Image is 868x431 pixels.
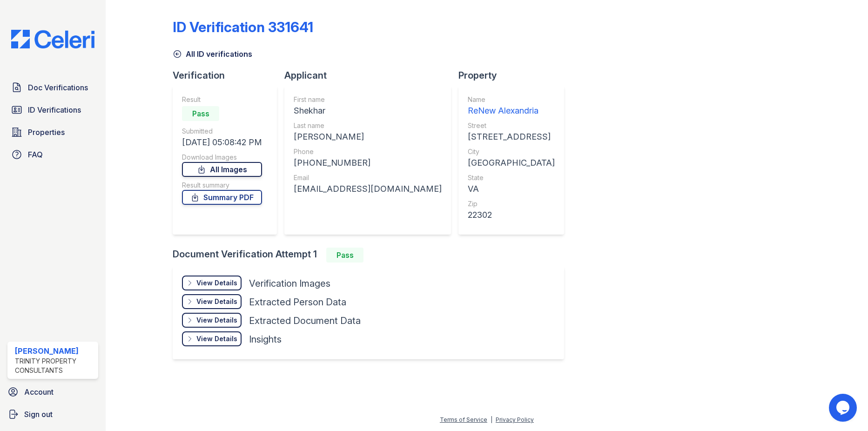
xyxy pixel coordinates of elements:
iframe: chat widget [829,394,859,422]
div: | [491,416,492,423]
div: View Details [196,297,237,306]
div: VA [468,182,555,195]
div: Result [182,95,262,104]
span: Doc Verifications [28,82,88,93]
div: View Details [196,278,237,288]
a: Account [4,383,102,401]
div: Zip [468,199,555,209]
div: Email [294,173,442,182]
a: FAQ [7,145,98,164]
div: First name [294,95,442,104]
div: Street [468,121,555,130]
div: Pass [326,248,363,263]
a: All Images [182,162,262,177]
a: Doc Verifications [7,78,98,97]
div: [EMAIL_ADDRESS][DOMAIN_NAME] [294,182,442,195]
div: Trinity Property Consultants [15,357,94,375]
span: Sign out [24,409,53,420]
span: Account [24,386,54,397]
div: [PHONE_NUMBER] [294,156,442,169]
div: View Details [196,334,237,343]
div: Document Verification Attempt 1 [173,248,572,263]
span: ID Verifications [28,104,81,115]
div: Name [468,95,555,104]
div: Pass [182,106,219,121]
div: State [468,173,555,182]
div: Last name [294,121,442,130]
div: ID Verification 331641 [173,19,313,35]
div: [PERSON_NAME] [294,130,442,143]
div: Download Images [182,153,262,162]
span: Properties [28,127,65,138]
img: CE_Logo_Blue-a8612792a0a2168367f1c8372b55b34899dd931a85d93a1a3d3e32e68fde9ad4.png [4,30,102,48]
a: Name ReNew Alexandria [468,95,555,117]
div: Verification [173,69,284,82]
a: Sign out [4,405,102,424]
a: ID Verifications [7,101,98,119]
div: [GEOGRAPHIC_DATA] [468,156,555,169]
div: Applicant [284,69,458,82]
a: All ID verifications [173,48,252,60]
a: Properties [7,123,98,141]
div: Shekhar [294,104,442,117]
div: Extracted Person Data [249,296,346,309]
div: [STREET_ADDRESS] [468,130,555,143]
div: Verification Images [249,277,330,290]
div: [PERSON_NAME] [15,345,94,357]
a: Privacy Policy [496,416,534,423]
div: ReNew Alexandria [468,104,555,117]
a: Terms of Service [440,416,487,423]
div: City [468,147,555,156]
div: Property [458,69,572,82]
span: FAQ [28,149,43,160]
a: Summary PDF [182,190,262,205]
div: Phone [294,147,442,156]
div: Extracted Document Data [249,314,361,327]
div: [DATE] 05:08:42 PM [182,136,262,149]
div: 22302 [468,209,555,222]
div: Result summary [182,181,262,190]
div: Insights [249,333,282,346]
div: View Details [196,316,237,325]
div: Submitted [182,127,262,136]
